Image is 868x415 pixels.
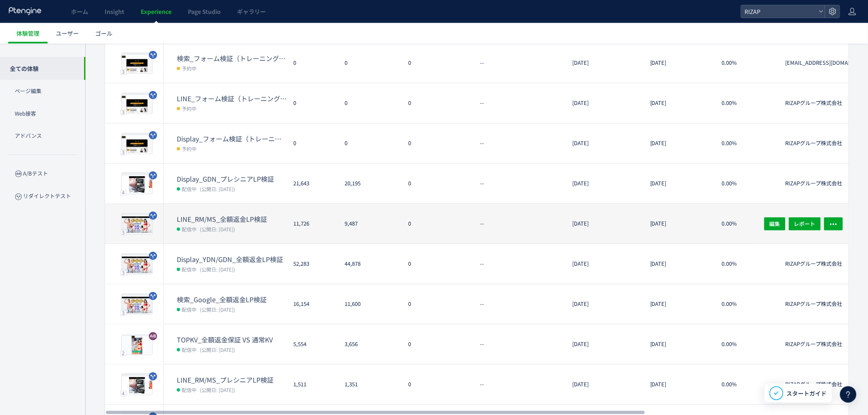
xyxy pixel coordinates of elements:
[644,164,715,203] div: [DATE]
[122,255,152,274] img: cc8e9d4c3e88a6dd7563540d41df36b41756175980208.jpeg
[120,310,127,316] div: 3
[177,174,287,184] dt: Display_GDN_プレシニアLP検証
[177,214,287,224] dt: LINE_RM/MS_全額返金LP検証
[789,217,821,230] button: レポート
[715,284,779,324] div: 0.00%
[402,204,473,244] div: 0
[200,306,235,313] span: (公開日: [DATE])
[177,335,287,344] dt: TOPKV_全額返金保証 VS 通常KV
[566,284,644,324] div: [DATE]
[794,217,815,230] span: レポート
[715,164,779,203] div: 0.00%
[402,324,473,364] div: 0
[120,270,127,276] div: 3
[182,265,196,273] span: 配信中
[287,83,338,123] div: 0
[402,365,473,404] div: 0
[402,244,473,284] div: 0
[402,123,473,163] div: 0
[644,83,715,123] div: [DATE]
[473,284,566,324] div: --
[338,83,402,123] div: 0
[237,7,266,16] span: ギャラリー
[122,215,152,234] img: cc8e9d4c3e88a6dd7563540d41df36b41756175365487.jpeg
[402,83,473,123] div: 0
[56,29,79,37] span: ユーザー
[715,324,779,364] div: 0.00%
[177,295,287,304] dt: 検索_Google_全額返金LP検証
[287,164,338,203] div: 21,643
[338,204,402,244] div: 9,487
[644,204,715,244] div: [DATE]
[287,244,338,284] div: 52,283
[566,83,644,123] div: [DATE]
[566,43,644,83] div: [DATE]
[188,7,221,16] span: Page Studio
[287,324,338,364] div: 5,554
[338,123,402,163] div: 0
[287,43,338,83] div: 0
[177,134,287,144] dt: Display_フォーム検証（トレーニング体験なし・オンラインカウンセリング訴求）(copy)
[177,375,287,385] dt: LINE_RM/MS_プレシニアLP検証
[715,123,779,163] div: 0.00%
[120,350,127,356] div: 2
[473,83,566,123] div: --
[122,296,152,315] img: cc8e9d4c3e88a6dd7563540d41df36b41756176291045.jpeg
[120,109,127,115] div: 3
[182,225,196,233] span: 配信中
[287,204,338,244] div: 11,726
[473,244,566,284] div: --
[473,164,566,203] div: --
[120,69,127,75] div: 3
[764,217,786,230] button: 編集
[338,164,402,203] div: 20,195
[338,324,402,364] div: 3,656
[182,185,196,193] span: 配信中
[644,284,715,324] div: [DATE]
[177,94,287,103] dt: LINE_フォーム検証（トレーニング体験なし・オンラインカウンセリング訴求）(copy)(copy)
[787,389,827,398] span: スタートガイド
[644,324,715,364] div: [DATE]
[566,324,644,364] div: [DATE]
[473,123,566,163] div: --
[182,305,196,313] span: 配信中
[287,123,338,163] div: 0
[402,164,473,203] div: 0
[644,244,715,284] div: [DATE]
[473,324,566,364] div: --
[473,204,566,244] div: --
[122,376,152,395] img: d09c5364f3dd47d67b9053fff4ccfd591756457247920.jpeg
[287,284,338,324] div: 16,154
[644,365,715,404] div: [DATE]
[644,43,715,83] div: [DATE]
[122,55,152,73] img: b12726216f904e846f6446a971e2ee381757652323888.jpeg
[120,149,127,155] div: 3
[182,64,196,72] span: 予約中
[177,54,287,63] dt: 検索_フォーム検証（トレーニング体験なし・オンラインカウンセリング訴求）
[120,189,127,195] div: 4
[200,185,235,192] span: (公開日: [DATE])
[742,5,815,18] span: RIZAP
[566,365,644,404] div: [DATE]
[402,284,473,324] div: 0
[200,266,235,273] span: (公開日: [DATE])
[715,365,779,404] div: 0.00%
[182,144,196,153] span: 予約中
[338,244,402,284] div: 44,878
[71,7,88,16] span: ホーム
[200,226,235,233] span: (公開日: [DATE])
[182,385,196,394] span: 配信中
[566,244,644,284] div: [DATE]
[715,43,779,83] div: 0.00%
[122,336,152,355] img: 23f492a1b5de49e1743d904b4a69aca91756356061153.jpeg
[122,95,152,114] img: b12726216f904e846f6446a971e2ee381757652932858.jpeg
[770,217,780,230] span: 編集
[182,104,196,112] span: 予約中
[141,7,171,16] span: Experience
[566,204,644,244] div: [DATE]
[644,123,715,163] div: [DATE]
[120,230,127,235] div: 3
[473,43,566,83] div: --
[338,365,402,404] div: 1,351
[715,83,779,123] div: 0.00%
